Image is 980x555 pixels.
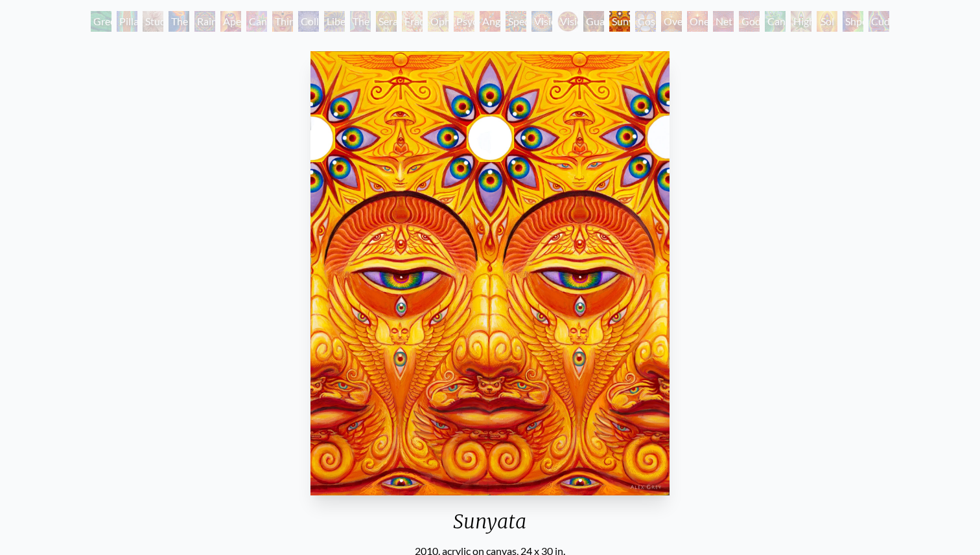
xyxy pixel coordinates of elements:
div: The Seer [350,11,371,32]
div: Study for the Great Turn [143,11,163,32]
div: One [687,11,708,32]
div: Oversoul [661,11,682,32]
div: Psychomicrograph of a Fractal Paisley Cherub Feather Tip [454,11,474,32]
div: Ophanic Eyelash [428,11,449,32]
div: Cannafist [765,11,786,32]
div: Liberation Through Seeing [324,11,345,32]
div: Cosmic Elf [635,11,656,32]
div: Aperture [220,11,241,32]
div: Collective Vision [298,11,319,32]
div: Pillar of Awareness [117,11,137,32]
div: Shpongled [843,11,863,32]
div: Spectral Lotus [506,11,526,32]
div: Sol Invictus [817,11,837,32]
div: The Torch [169,11,189,32]
div: Cannabis Sutra [246,11,267,32]
div: Cuddle [869,11,889,32]
div: Rainbow Eye Ripple [194,11,215,32]
img: Sunyata-2010-Alex-Grey-watermarked.jpeg [310,51,670,495]
div: Higher Vision [791,11,811,32]
div: Seraphic Transport Docking on the Third Eye [376,11,397,32]
div: Sunyata [609,11,630,32]
div: Angel Skin [480,11,500,32]
div: Vision Crystal [531,11,552,32]
div: Sunyata [305,510,675,543]
div: Third Eye Tears of Joy [272,11,293,32]
div: Vision Crystal Tondo [557,11,578,32]
div: Green Hand [91,11,111,32]
div: Fractal Eyes [402,11,423,32]
div: Guardian of Infinite Vision [583,11,604,32]
div: Net of Being [713,11,734,32]
div: Godself [739,11,760,32]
